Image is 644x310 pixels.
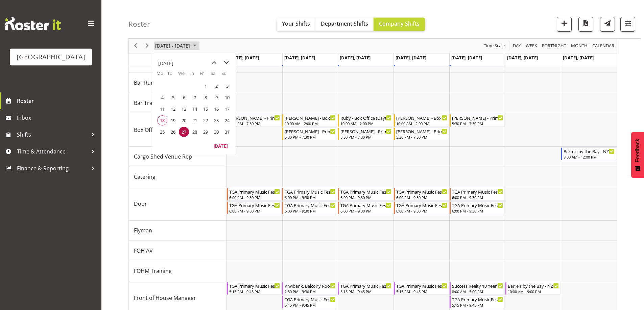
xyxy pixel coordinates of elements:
[168,127,178,137] span: Tuesday, August 26, 2025
[394,188,449,201] div: Door"s event - TGA Primary Music Fest. Songs from Sunny Days - Elea Hargreaves Begin From Thursda...
[570,42,588,50] span: Month
[222,92,232,103] span: Sunday, August 10, 2025
[158,57,173,70] div: title
[134,267,172,275] span: FOHM Training
[130,39,141,53] div: previous period
[222,81,232,91] span: Sunday, August 3, 2025
[396,134,447,140] div: 5:30 PM - 7:30 PM
[157,104,167,114] span: Monday, August 11, 2025
[285,282,336,289] div: Kiwibank. Balcony Room [PERSON_NAME]
[282,114,337,127] div: Box Office"s event - Robin - Box Office (Daytime Shifts) - Robin Hendriks Begin From Tuesday, Aug...
[452,188,503,195] div: TGA Primary Music Fest. Songs from Sunny Days - [PERSON_NAME]
[157,70,167,80] th: Mo
[450,188,505,201] div: Door"s event - TGA Primary Music Fest. Songs from Sunny Days - Tommy Shorter Begin From Friday, A...
[396,195,447,200] div: 6:00 PM - 9:30 PM
[134,294,196,302] span: Front of House Manager
[452,195,503,200] div: 6:00 PM - 9:30 PM
[200,127,211,137] span: Friday, August 29, 2025
[600,17,615,32] button: Send a list of all shifts for the selected filtered period to all rostered employees.
[129,113,226,147] td: Box Office resource
[179,104,189,114] span: Wednesday, August 13, 2025
[153,39,200,53] div: August 25 - 31, 2025
[129,147,226,167] td: Cargo Shed Venue Rep resource
[450,201,505,214] div: Door"s event - TGA Primary Music Fest. Songs from Sunny Days - Max Allan Begin From Friday, Augus...
[128,20,150,28] h4: Roster
[143,42,152,50] button: Next
[222,127,232,137] span: Sunday, August 31, 2025
[220,57,232,69] button: next month
[190,115,200,125] span: Thursday, August 21, 2025
[508,289,559,294] div: 10:00 AM - 9:00 PM
[157,92,167,103] span: Monday, August 4, 2025
[229,289,280,294] div: 5:15 PM - 9:45 PM
[508,282,559,289] div: Barrels by the Bay - NZ Whisky Fest Cargo Shed - [PERSON_NAME]
[134,79,163,87] span: Bar Runner
[591,42,616,50] button: Month
[338,114,393,127] div: Box Office"s event - Ruby - Box Office (Daytime Shifts) - Ruby Grace Begin From Wednesday, August...
[17,113,98,123] span: Inbox
[227,201,282,214] div: Door"s event - TGA Primary Music Fest. Songs from Sunny Days - Beana Badenhorst Begin From Monday...
[284,55,315,61] span: [DATE], [DATE]
[507,55,538,61] span: [DATE], [DATE]
[505,282,560,295] div: Front of House Manager"s event - Barrels by the Bay - NZ Whisky Fest Cargo Shed - Lydia Noble Beg...
[134,247,153,255] span: FOH AV
[285,195,336,200] div: 6:00 PM - 9:30 PM
[450,295,505,308] div: Front of House Manager"s event - TGA Primary Music Fest. Songs from Sunny Days. FOHM Shift - Robi...
[229,282,280,289] div: TGA Primary Music Fest. Songs from Sunny Days. FOHM Shift - [PERSON_NAME]
[394,282,449,295] div: Front of House Manager"s event - TGA Primary Music Fest. Songs from Sunny Days. FOHM Shift - Aaro...
[451,55,482,61] span: [DATE], [DATE]
[222,115,232,125] span: Sunday, August 24, 2025
[396,202,447,208] div: TGA Primary Music Fest. Songs from Sunny Days - [PERSON_NAME]
[452,296,503,303] div: TGA Primary Music Fest. Songs from Sunny Days. FOHM Shift - [PERSON_NAME]
[374,18,425,31] button: Company Shifts
[200,115,211,125] span: Friday, August 22, 2025
[229,195,280,200] div: 6:00 PM - 9:30 PM
[200,104,211,114] span: Friday, August 15, 2025
[452,114,503,121] div: [PERSON_NAME] - Primary School Choir - Songs from the Sunny Days - [PERSON_NAME] Awhina [PERSON_N...
[134,200,147,208] span: Door
[452,289,503,294] div: 8:00 AM - 5:00 PM
[340,282,391,289] div: TGA Primary Music Fest. Songs from Sunny Days. FOHM Shift - [PERSON_NAME]
[17,146,88,157] span: Time & Attendance
[338,128,393,140] div: Box Office"s event - Valerie - Primary School Choir - Songs from the Sunny Days - Valerie Donalds...
[285,302,336,308] div: 5:15 PM - 9:45 PM
[541,42,567,50] span: Fortnight
[340,55,371,61] span: [DATE], [DATE]
[315,18,374,31] button: Department Shifts
[285,202,336,208] div: TGA Primary Music Fest. Songs from Sunny Days - [PERSON_NAME]
[229,114,280,121] div: [PERSON_NAME] - Primary School Choir - [PERSON_NAME]
[557,17,572,32] button: Add a new shift
[178,126,189,138] td: Wednesday, August 27, 2025
[168,104,178,114] span: Tuesday, August 12, 2025
[285,128,336,135] div: [PERSON_NAME] - Primary School Choir - Songs from the Sunny Days - [PERSON_NAME]
[452,302,503,308] div: 5:15 PM - 9:45 PM
[129,241,226,261] td: FOH AV resource
[129,221,226,241] td: Flyman resource
[200,81,211,91] span: Friday, August 1, 2025
[340,114,391,121] div: Ruby - Box Office (Daytime Shifts) - [PERSON_NAME]
[277,18,315,31] button: Your Shifts
[229,208,280,214] div: 6:00 PM - 9:30 PM
[452,208,503,214] div: 6:00 PM - 9:30 PM
[285,188,336,195] div: TGA Primary Music Fest. Songs from Sunny Days - [PERSON_NAME]
[129,73,226,93] td: Bar Runner resource
[229,202,280,208] div: TGA Primary Music Fest. Songs from Sunny Days - [PERSON_NAME]
[282,20,310,27] span: Your Shifts
[570,42,589,50] button: Timeline Month
[340,289,391,294] div: 5:15 PM - 9:45 PM
[578,17,593,32] button: Download a PDF of the roster according to the set date range.
[228,55,259,61] span: [DATE], [DATE]
[285,296,336,303] div: TGA Primary Music Fest. Songs from Sunny Days. FOHM Shift - [PERSON_NAME]
[200,70,211,80] th: Fr
[338,282,393,295] div: Front of House Manager"s event - TGA Primary Music Fest. Songs from Sunny Days. FOHM Shift - Dave...
[635,139,641,162] span: Feedback
[179,115,189,125] span: Wednesday, August 20, 2025
[450,282,505,295] div: Front of House Manager"s event - Success Realty 10 Year Lunch Cargo Shed - Aaron Smart Begin From...
[396,114,447,121] div: [PERSON_NAME] - Box Office (Daytime Shifts) - [PERSON_NAME]
[157,127,167,137] span: Monday, August 25, 2025
[211,92,221,103] span: Saturday, August 9, 2025
[282,295,337,308] div: Front of House Manager"s event - TGA Primary Music Fest. Songs from Sunny Days. FOHM Shift - Lydi...
[564,148,615,154] div: Barrels by the Bay - NZ Whisky Fest Cargo Shed Pack out - [PERSON_NAME]
[129,167,226,187] td: Catering resource
[592,42,615,50] span: calendar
